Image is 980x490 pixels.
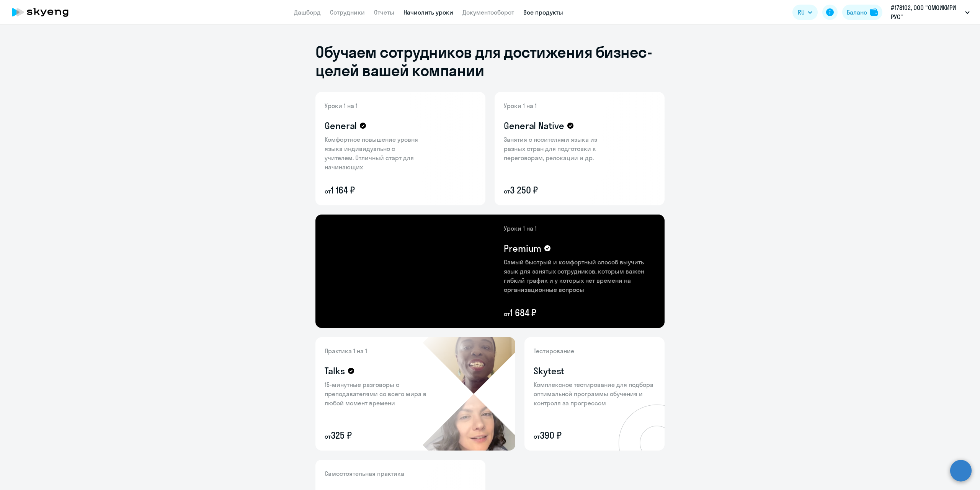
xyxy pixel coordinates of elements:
[504,257,655,294] p: Самый быстрый и комфортный способ выучить язык для занятых сотрудников, которым важен гибкий граф...
[798,8,805,17] span: RU
[325,135,424,172] p: Комфортное повышение уровня языка индивидуально с учителем. Отличный старт для начинающих
[495,92,615,205] img: general-native-content-bg.png
[374,8,394,16] a: Отчеты
[462,8,514,16] a: Документооборот
[504,184,603,196] p: 3 250 ₽
[504,224,655,233] p: Уроки 1 на 1
[523,8,563,16] a: Все продукты
[504,306,655,319] p: 1 684 ₽
[325,365,345,377] h4: Talks
[891,3,962,21] p: #178102, ООО "ОМОИКИРИ РУС"
[325,120,357,132] h4: General
[534,380,655,408] p: Комплексное тестирование для подбора оптимальной программы обучения и контроля за прогрессом
[325,429,432,441] p: 325 ₽
[330,8,365,16] a: Сотрудники
[325,346,432,356] p: Практика 1 на 1
[534,433,540,440] small: от
[504,187,510,195] small: от
[870,8,878,16] img: balance
[397,215,665,328] img: premium-content-bg.png
[504,242,541,254] h4: Premium
[504,310,510,318] small: от
[847,8,867,17] div: Баланс
[423,337,515,451] img: talks-bg.png
[403,8,453,16] a: Начислить уроки
[325,184,424,196] p: 1 164 ₽
[504,120,564,132] h4: General Native
[792,5,818,20] button: RU
[325,433,331,440] small: от
[504,135,603,162] p: Занятия с носителями языка из разных стран для подготовки к переговорам, релокации и др.
[534,346,655,356] p: Тестирование
[315,92,431,205] img: general-content-bg.png
[534,429,655,441] p: 390 ₽
[315,43,665,80] h1: Обучаем сотрудников для достижения бизнес-целей вашей компании
[325,187,331,195] small: от
[504,101,603,110] p: Уроки 1 на 1
[294,8,321,16] a: Дашборд
[325,101,424,110] p: Уроки 1 на 1
[887,3,973,21] button: #178102, ООО "ОМОИКИРИ РУС"
[325,469,424,478] p: Самостоятельная практика
[842,5,882,20] button: Балансbalance
[534,365,564,377] h4: Skytest
[325,380,432,408] p: 15-минутные разговоры с преподавателями со всего мира в любой момент времени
